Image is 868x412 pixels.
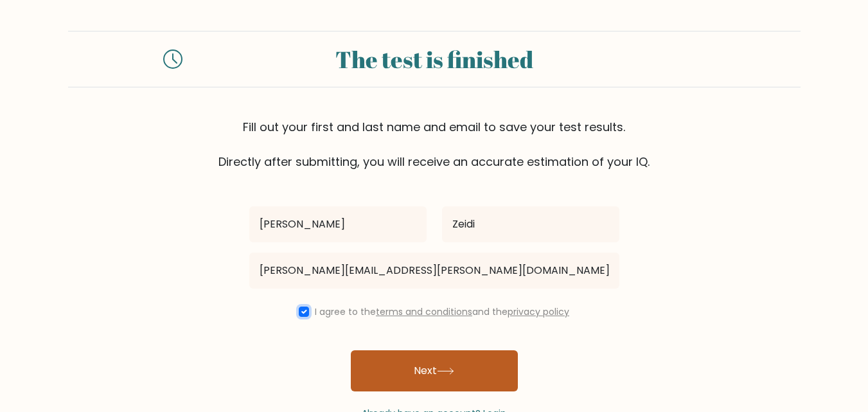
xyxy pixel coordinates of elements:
[376,305,472,318] a: terms and conditions
[315,305,569,318] label: I agree to the and the
[249,206,427,242] input: First name
[442,206,619,242] input: Last name
[249,253,619,289] input: Email
[351,350,518,391] button: Next
[508,305,569,318] a: privacy policy
[198,42,671,76] div: The test is finished
[68,118,801,170] div: Fill out your first and last name and email to save your test results. Directly after submitting,...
